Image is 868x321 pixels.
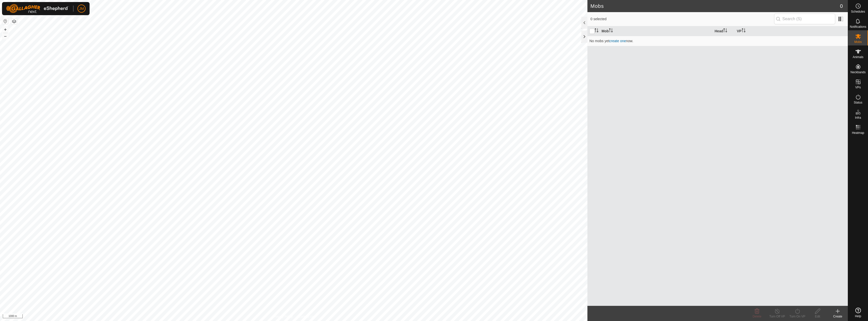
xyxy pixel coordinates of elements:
span: Delete [753,315,762,318]
span: Animals [853,56,863,59]
p-sorticon: Activate to sort [723,29,727,33]
div: Turn Off VP [767,314,787,319]
a: create one [609,39,626,43]
span: Neckbands [850,71,865,74]
span: Help [855,315,861,318]
button: – [2,33,8,39]
input: Search (S) [774,14,835,24]
span: Heatmap [852,131,864,134]
img: Gallagher Logo [6,4,69,13]
span: Mobs [854,40,862,43]
button: Reset Map [2,18,8,24]
th: VP [735,26,848,36]
span: 0 [840,2,843,10]
h2: Mobs [590,3,840,9]
span: Schedules [851,10,865,13]
span: 0 selected [590,16,774,22]
th: Mob [600,26,713,36]
span: VPs [855,86,861,89]
a: Help [848,306,868,320]
p-sorticon: Activate to sort [609,29,613,33]
span: Status [854,101,862,104]
a: Privacy Policy [274,314,293,319]
p-sorticon: Activate to sort [594,29,599,33]
span: JM [79,6,84,11]
div: Turn On VP [787,314,807,319]
button: Map Layers [11,18,17,24]
p-sorticon: Activate to sort [742,29,746,33]
th: Head [713,26,735,36]
span: Notifications [850,25,866,28]
td: No mobs yet now. [587,36,848,46]
span: Infra [855,116,861,119]
div: Edit [807,314,828,319]
div: Create [828,314,848,319]
a: Contact Us [299,314,314,319]
button: + [2,27,8,33]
